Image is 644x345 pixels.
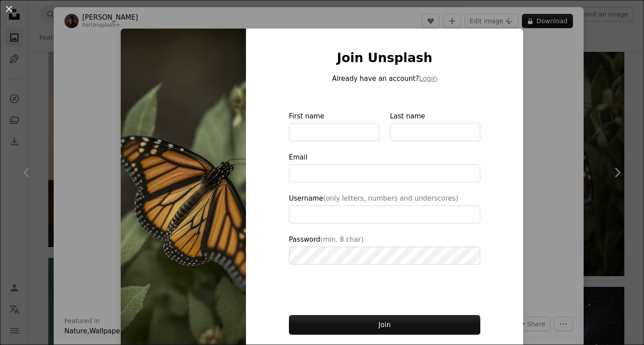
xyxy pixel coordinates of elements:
[323,194,458,202] span: (only letters, numbers and underscores)
[390,123,480,141] input: Last name
[289,234,480,265] label: Password
[289,247,480,265] input: Password(min. 8 char)
[390,111,480,141] label: Last name
[289,50,480,66] h1: Join Unsplash
[320,236,364,244] span: (min. 8 char)
[419,73,437,84] button: Login
[289,73,480,84] p: Already have an account?
[289,315,480,335] button: Join
[289,164,480,182] input: Email
[289,111,379,141] label: First name
[289,152,480,182] label: Email
[289,206,480,223] input: Username(only letters, numbers and underscores)
[289,123,379,141] input: First name
[289,193,480,223] label: Username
